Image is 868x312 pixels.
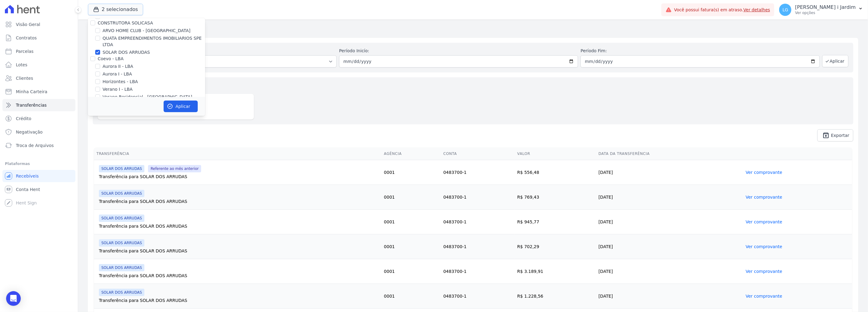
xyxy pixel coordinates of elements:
span: SOLAR DOS ARRUDAS [99,190,144,197]
span: Minha Carteira [16,89,47,95]
td: R$ 3.189,91 [515,259,596,284]
th: Valor [515,148,596,160]
a: Ver comprovante [746,269,782,274]
span: LG [783,8,788,12]
td: 0483700-1 [441,210,515,234]
span: Conta Hent [16,186,40,193]
span: SOLAR DOS ARRUDAS [99,215,144,222]
div: Transferência para SOLAR DOS ARRUDAS [99,223,379,229]
a: Visão Geral [2,18,75,31]
p: [PERSON_NAME] i Jardim [795,4,856,10]
th: Data da Transferência [596,148,743,160]
span: Você possui fatura(s) em atraso. [674,7,770,13]
td: R$ 1.228,56 [515,284,596,309]
td: 0483700-1 [441,284,515,309]
a: Contratos [2,32,75,44]
td: 0001 [382,284,441,309]
a: Ver comprovante [746,294,782,299]
label: ARVO HOME CLUB - [GEOGRAPHIC_DATA] [103,28,190,34]
button: Aplicar [164,101,198,112]
div: Transferência para SOLAR DOS ARRUDAS [99,198,379,204]
td: 0001 [382,234,441,259]
td: 0483700-1 [441,234,515,259]
i: unarchive [823,132,830,139]
span: SOLAR DOS ARRUDAS [99,264,144,271]
label: CONSTRUTORA SOLICASA [98,20,153,25]
a: Lotes [2,59,75,71]
a: Ver comprovante [746,195,782,200]
span: Clientes [16,75,33,81]
label: SOLAR DOS ARRUDAS [103,49,150,56]
span: SOLAR DOS ARRUDAS [99,289,144,296]
a: unarchive Exportar [817,129,853,141]
a: Crédito [2,112,75,125]
td: R$ 945,77 [515,210,596,234]
td: 0483700-1 [441,259,515,284]
div: Plataformas [5,160,73,167]
th: Agência [382,148,441,160]
td: 0001 [382,259,441,284]
span: Visão Geral [16,21,40,28]
td: [DATE] [596,185,743,210]
td: R$ 702,29 [515,234,596,259]
span: Troca de Arquivos [16,142,54,149]
a: Conta Hent [2,183,75,196]
a: Recebíveis [2,170,75,182]
td: 0483700-1 [441,160,515,185]
p: Ver opções [795,10,856,15]
a: Ver comprovante [746,219,782,224]
td: [DATE] [596,160,743,185]
td: 0483700-1 [441,185,515,210]
div: Transferência para SOLAR DOS ARRUDAS [99,297,379,303]
a: Parcelas [2,45,75,57]
span: Parcelas [16,48,34,54]
a: Negativação [2,126,75,138]
a: Transferências [2,99,75,111]
td: R$ 556,48 [515,160,596,185]
h2: Transferências [88,24,858,35]
td: 0001 [382,210,441,234]
a: Minha Carteira [2,86,75,98]
td: [DATE] [596,234,743,259]
label: QUATA EMPREENDIMENTOS IMOBILIARIOS SPE LTDA [103,35,205,48]
label: Aurora I - LBA [103,71,132,77]
div: Transferência para SOLAR DOS ARRUDAS [99,273,379,279]
span: Crédito [16,116,31,122]
span: Transferências [16,102,47,108]
a: Troca de Arquivos [2,139,75,152]
td: [DATE] [596,259,743,284]
a: Ver comprovante [746,244,782,249]
a: Clientes [2,72,75,84]
label: Coevo - LBA [98,56,124,61]
span: Negativação [16,129,43,135]
label: Verano Residencial - [GEOGRAPHIC_DATA] [103,94,192,100]
td: [DATE] [596,284,743,309]
label: Período Inicío: [339,48,578,54]
td: [DATE] [596,210,743,234]
a: Ver comprovante [746,170,782,175]
label: Aurora II - LBA [103,63,133,70]
button: 2 selecionados [88,4,143,15]
div: Open Intercom Messenger [6,291,21,306]
span: SOLAR DOS ARRUDAS [99,239,144,247]
span: Recebíveis [16,173,39,179]
td: R$ 769,43 [515,185,596,210]
td: 0001 [382,160,441,185]
label: Verano I - LBA [103,86,132,93]
span: Contratos [16,35,37,41]
a: Ver detalhes [743,7,770,12]
span: SOLAR DOS ARRUDAS [99,165,144,172]
label: Horizontes - LBA [103,79,138,85]
td: 0001 [382,185,441,210]
span: Referente ao mês anterior [148,165,201,172]
span: Lotes [16,62,27,68]
div: Transferência para SOLAR DOS ARRUDAS [99,248,379,254]
th: Transferência [94,148,382,160]
span: Exportar [831,134,849,137]
label: Período Fim: [580,48,819,54]
button: LG [PERSON_NAME] i Jardim Ver opções [774,1,868,18]
div: Transferência para SOLAR DOS ARRUDAS [99,174,379,180]
button: Aplicar [822,55,848,67]
th: Conta [441,148,515,160]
